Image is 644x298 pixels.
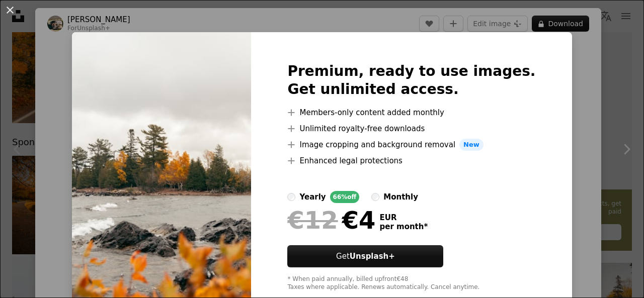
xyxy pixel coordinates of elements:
[330,191,360,203] div: 66% off
[287,275,535,291] div: * When paid annually, billed upfront €48 Taxes where applicable. Renews automatically. Cancel any...
[287,107,535,119] li: Members-only content added monthly
[379,213,428,222] span: EUR
[383,191,418,203] div: monthly
[287,245,443,267] button: GetUnsplash+
[287,193,295,201] input: yearly66%off
[299,191,326,203] div: yearly
[287,139,535,151] li: Image cropping and background removal
[350,252,395,261] strong: Unsplash+
[287,123,535,135] li: Unlimited royalty-free downloads
[287,207,338,233] span: €12
[371,193,379,201] input: monthly
[287,207,375,233] div: €4
[287,62,535,98] h2: Premium, ready to use images. Get unlimited access.
[287,155,535,167] li: Enhanced legal protections
[379,222,428,231] span: per month *
[459,139,484,151] span: New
